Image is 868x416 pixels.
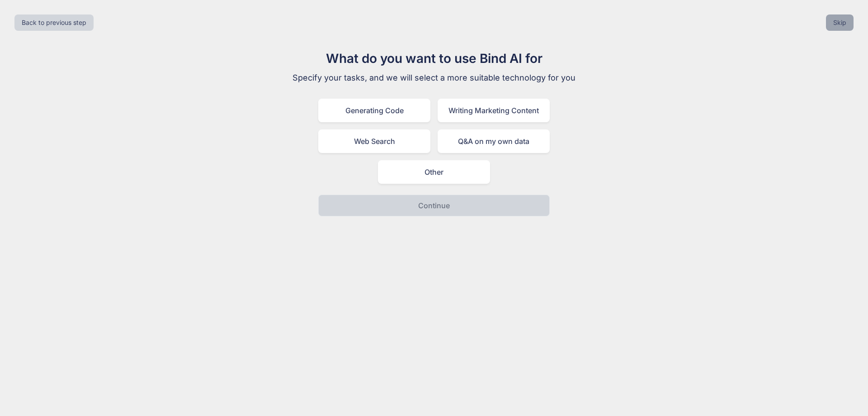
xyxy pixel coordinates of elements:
button: Skip [826,14,854,31]
div: Web Search [318,129,430,153]
p: Specify your tasks, and we will select a more suitable technology for you [282,72,586,84]
h1: What do you want to use Bind AI for [282,49,586,68]
div: Q&A on my own data [438,129,550,153]
div: Generating Code [318,99,430,122]
p: Continue [418,200,450,211]
button: Back to previous step [14,14,94,31]
button: Continue [318,195,550,216]
div: Writing Marketing Content [438,99,550,122]
div: Other [378,160,490,184]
